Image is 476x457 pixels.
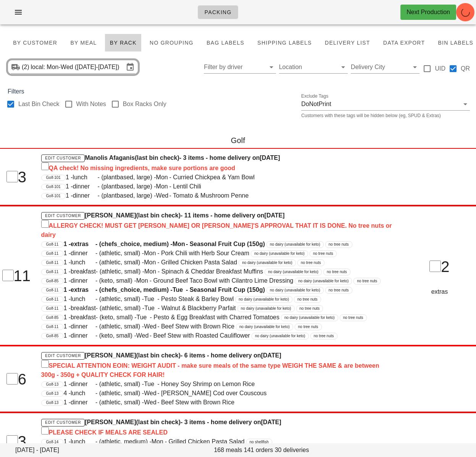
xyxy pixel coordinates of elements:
span: Shipping Labels [257,40,312,46]
label: Exclude Tags [301,93,328,99]
span: Wed [156,191,169,200]
span: 1 - - (chefs_choice, medium) - - Seasonal Fruit Cup (150g) [63,241,265,247]
span: Edit Customer [45,420,81,425]
button: No grouping [145,34,198,52]
span: Golf-85 [46,315,59,320]
span: 1 - - (athletic, small) - - Pesto Steak & Barley Bowl [63,296,234,302]
span: 1 - - (athletic, small) - - Grilled Chicken Pasta Salad [63,259,237,266]
div: QA check! No missing ingredients, make sure portions are good [41,163,395,173]
span: Bag Labels [206,40,244,46]
span: Golf-13 [46,391,59,396]
label: QR [461,65,470,72]
div: ALLERGY CHECK! MUST GET [PERSON_NAME] OR [PERSON_NAME]'S APPROVAL THAT IT IS DONE. No tree nuts o... [41,220,395,240]
span: dinner [71,249,95,258]
span: 1 - - (plantbased, large) - - Lentil Chili [66,183,201,190]
a: Edit Customer [41,419,85,426]
span: Golf-101 [46,175,61,180]
span: Mon [156,173,169,182]
div: Customers with these tags will be hidden below (eg, SPUD & Extras) [301,113,470,118]
span: [DATE] [261,352,281,359]
span: Wed [136,331,150,340]
span: Golf-13 [46,400,59,406]
span: breakfast [71,313,96,322]
span: 1 - - (plantbased, large) - - Tomato & Mushroom Penne [66,192,248,199]
label: UID [435,65,445,72]
span: breakfast [71,267,96,276]
button: By Rack [105,34,142,52]
div: Filter by driver [204,61,276,73]
span: Golf-11 [46,269,59,275]
span: Wed [144,398,157,407]
span: Mon [136,276,150,285]
span: No grouping [149,40,194,46]
span: 1 - - (athletic, medium) - - Grilled Chicken Pasta Salad [63,438,244,445]
span: Mon [144,258,157,267]
span: 1 - - (athletic, small) - - Walnut & Blackberry Parfait [63,305,236,311]
span: [DATE] [265,212,285,219]
span: 1 - - (chefs_choice, medium) - - Seasonal Fruit Cup (150g) [63,286,265,293]
span: Golf-101 [46,193,61,199]
div: SPECIAL ATTENTION EOIN: WEIGHT AUDIT - make sure meals of the same type WEIGH THE SAME & are betw... [41,360,395,380]
h4: [PERSON_NAME] - 6 items - home delivery on [41,351,395,380]
span: dinner [71,398,95,407]
span: [DATE] [261,419,281,425]
span: dinner [71,331,95,340]
span: dinner [73,191,98,200]
span: Tue [144,380,157,389]
span: lunch [71,437,95,446]
span: Wed [144,322,157,331]
span: Golf-101 [46,184,61,190]
h4: [PERSON_NAME] - 3 items - home delivery on [41,418,395,437]
button: Delivery List [320,34,375,52]
span: (last bin check) [136,352,180,359]
span: Bin Labels [437,40,473,46]
label: With Notes [76,100,106,108]
span: Tue [137,313,150,322]
span: 1 - - (athletic, small) - - Spinach & Cheddar Breakfast Muffins [63,268,263,275]
span: Edit Customer [45,214,81,218]
span: lunch [71,389,95,398]
span: dinner [71,380,95,389]
span: lunch [71,294,95,304]
div: DoNotPrint [301,101,331,108]
span: (last bin check) [136,419,180,425]
label: Box Racks Only [123,100,166,108]
span: Golf-11 [46,260,59,266]
span: Golf-85 [46,333,59,339]
span: Golf-13 [46,382,59,387]
span: Mon [144,267,158,276]
span: 1 - - (plantbased, large) - - Curried Chickpea & Yam Bowl [66,174,255,180]
a: Edit Customer [41,352,85,360]
span: breakfast [71,304,96,313]
span: Golf-11 [46,242,59,247]
div: PLEASE CHECK IF MEALS ARE SEALED [41,427,395,437]
span: extras [71,285,95,294]
span: By Meal [70,40,97,46]
label: Last Bin Check [18,100,60,108]
span: (last bin check) [136,212,180,219]
span: By Rack [110,40,137,46]
span: dinner [71,322,95,331]
div: Location [279,61,348,73]
button: Shipping Labels [252,34,317,52]
span: dinner [71,276,95,285]
span: 1 - - (athletic, small) - - Pork Chili with Herb Sour Cream [63,250,249,256]
span: 1 - - (athletic, small) - - Beef Stew with Brown Rice [63,399,234,406]
span: Golf-85 [46,278,59,284]
div: 2 [404,255,475,278]
span: Tue [144,294,157,304]
h4: Manolis Afaganis - 3 items - home delivery on [41,153,395,173]
span: lunch [71,258,95,267]
span: (last bin check) [135,154,179,161]
span: Mon [156,182,169,191]
button: By Customer [8,34,62,52]
button: Bag Labels [202,34,249,52]
div: (2) [22,63,31,71]
span: 1 - - (keto, small) - - Beef Stew with Roasted Cauliflower [63,332,250,339]
div: Delivery City [351,61,420,73]
span: Golf-14 [46,439,59,445]
span: [DATE] [260,154,280,161]
span: Mon [173,240,186,249]
span: lunch [73,173,98,182]
span: 1 - - (keto, small) - - Pesto & Egg Breakfast with Charred Tomatoes [63,314,279,320]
